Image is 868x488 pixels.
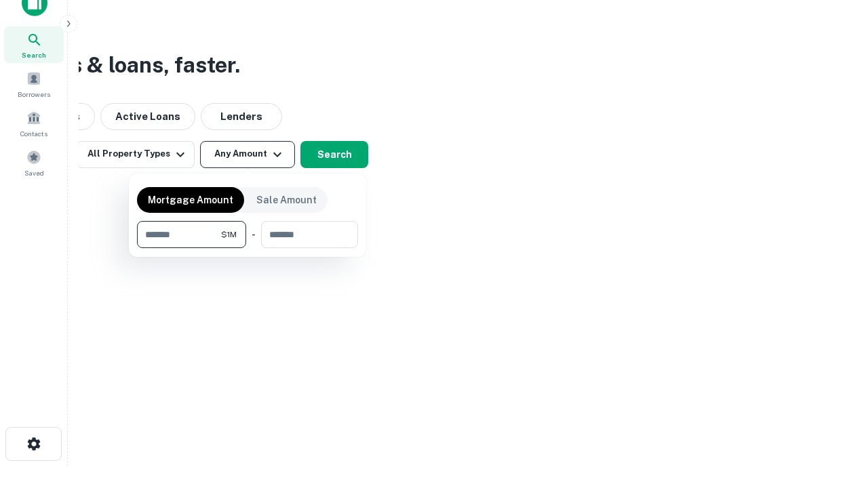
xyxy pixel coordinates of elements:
[252,221,256,248] div: -
[256,192,317,207] p: Sale Amount
[148,192,233,207] p: Mortgage Amount
[221,228,237,241] span: $1M
[800,380,868,445] iframe: Chat Widget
